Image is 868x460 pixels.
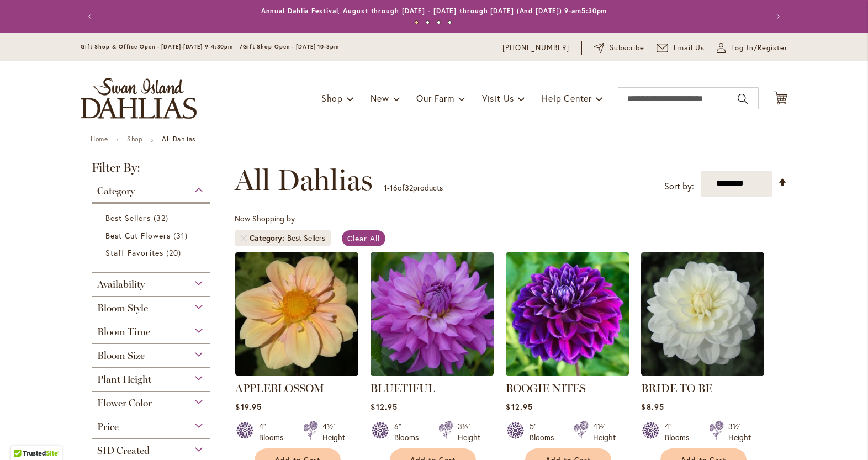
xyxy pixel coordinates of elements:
span: 20 [166,247,184,258]
button: Previous [81,6,103,28]
span: 32 [405,182,413,193]
span: Gift Shop & Office Open - [DATE]-[DATE] 9-4:30pm / [81,43,243,50]
a: BRIDE TO BE [641,367,764,378]
a: Home [91,135,108,143]
a: [PHONE_NUMBER] [502,43,569,54]
span: SID Created [97,445,150,457]
a: Subscribe [594,43,644,54]
span: Category [97,185,135,197]
a: BLUETIFUL [371,382,435,395]
span: Staff Favorites [105,247,163,258]
a: Bluetiful [371,367,494,378]
span: Flower Color [97,397,152,409]
a: APPLEBLOSSOM [235,367,358,378]
strong: All Dahlias [162,135,195,143]
span: Gift Shop Open - [DATE] 10-3pm [243,43,339,50]
a: Remove Category Best Sellers [240,235,247,241]
a: Best Sellers [105,212,199,224]
span: $19.95 [235,401,261,412]
span: 16 [390,182,398,193]
a: store logo [81,78,197,119]
span: Our Farm [416,92,454,104]
a: BRIDE TO BE [641,382,712,395]
a: BOOGIE NITES [506,367,629,378]
button: Next [765,6,787,28]
div: 4½' Height [593,421,616,443]
button: 3 of 4 [437,20,441,24]
span: 31 [173,230,190,241]
a: Log In/Register [717,43,787,54]
span: Price [97,421,119,433]
a: APPLEBLOSSOM [235,382,324,395]
span: Help Center [542,92,592,104]
a: Email Us [657,43,705,54]
button: 1 of 4 [415,20,419,24]
div: 5" Blooms [530,421,560,443]
span: 32 [154,212,171,224]
a: Annual Dahlia Festival, August through [DATE] - [DATE] through [DATE] (And [DATE]) 9-am5:30pm [261,7,607,15]
span: Bloom Style [97,302,148,314]
span: Best Cut Flowers [105,230,171,241]
a: Clear All [342,230,385,246]
label: Sort by: [664,176,694,197]
a: Best Cut Flowers [105,230,199,241]
strong: Filter By: [81,162,221,179]
span: Email Us [674,43,705,54]
span: Subscribe [610,43,644,54]
div: 3½' Height [458,421,480,443]
div: 3½' Height [728,421,751,443]
span: $8.95 [641,401,664,412]
span: Category [250,232,287,244]
div: Best Sellers [287,232,325,244]
img: BOOGIE NITES [506,252,629,376]
span: Now Shopping by [235,213,295,224]
span: Availability [97,278,145,290]
div: 4" Blooms [259,421,290,443]
span: All Dahlias [235,163,373,197]
span: Best Sellers [105,213,151,223]
span: 1 [384,182,387,193]
span: Shop [321,92,343,104]
button: 4 of 4 [448,20,452,24]
span: Clear All [347,233,380,244]
div: 4½' Height [322,421,345,443]
img: BRIDE TO BE [641,252,764,376]
span: Bloom Time [97,326,150,338]
p: - of products [384,179,443,197]
span: $12.95 [506,401,532,412]
a: BOOGIE NITES [506,382,586,395]
a: Shop [127,135,142,143]
span: Log In/Register [731,43,787,54]
button: 2 of 4 [426,20,430,24]
a: Staff Favorites [105,247,199,258]
span: New [371,92,389,104]
span: $12.95 [371,401,397,412]
span: Visit Us [482,92,514,104]
img: APPLEBLOSSOM [235,252,358,376]
div: 6" Blooms [394,421,425,443]
span: Plant Height [97,373,151,385]
img: Bluetiful [371,252,494,376]
div: 4" Blooms [665,421,696,443]
span: Bloom Size [97,350,145,362]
